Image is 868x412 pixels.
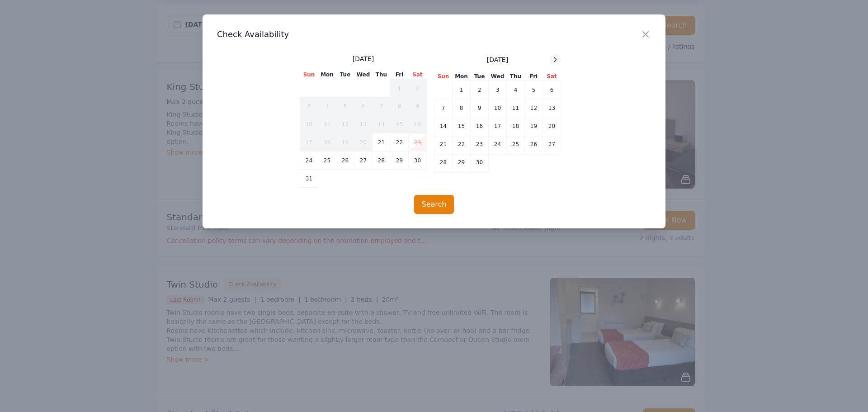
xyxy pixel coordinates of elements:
[409,115,427,133] td: 16
[318,133,336,152] td: 18
[453,117,471,135] td: 15
[354,71,373,79] th: Wed
[414,195,454,214] button: Search
[300,71,318,79] th: Sun
[434,117,453,135] td: 14
[409,133,427,152] td: 23
[373,115,391,133] td: 14
[318,97,336,115] td: 4
[489,81,507,99] td: 3
[453,135,471,153] td: 22
[409,152,427,170] td: 30
[525,135,543,153] td: 26
[471,153,489,171] td: 30
[336,71,354,79] th: Tue
[300,115,318,133] td: 10
[543,72,561,81] th: Sat
[525,81,543,99] td: 5
[217,29,651,40] h3: Check Availability
[453,153,471,171] td: 29
[336,133,354,152] td: 19
[391,71,409,79] th: Fri
[543,99,561,117] td: 13
[409,97,427,115] td: 9
[300,133,318,152] td: 17
[471,72,489,81] th: Tue
[336,115,354,133] td: 12
[354,115,373,133] td: 13
[300,170,318,188] td: 31
[318,71,336,79] th: Mon
[373,133,391,152] td: 21
[354,152,373,170] td: 27
[391,133,409,152] td: 22
[434,72,453,81] th: Sun
[434,99,453,117] td: 7
[543,81,561,99] td: 6
[354,133,373,152] td: 20
[471,117,489,135] td: 16
[336,152,354,170] td: 26
[471,135,489,153] td: 23
[318,152,336,170] td: 25
[453,72,471,81] th: Mon
[373,71,391,79] th: Thu
[391,79,409,97] td: 1
[507,81,525,99] td: 4
[300,97,318,115] td: 3
[489,117,507,135] td: 17
[471,81,489,99] td: 2
[453,99,471,117] td: 8
[525,72,543,81] th: Fri
[434,153,453,171] td: 28
[336,97,354,115] td: 5
[507,117,525,135] td: 18
[487,55,508,64] span: [DATE]
[353,54,374,63] span: [DATE]
[543,117,561,135] td: 20
[489,72,507,81] th: Wed
[489,99,507,117] td: 10
[525,117,543,135] td: 19
[354,97,373,115] td: 6
[489,135,507,153] td: 24
[434,135,453,153] td: 21
[471,99,489,117] td: 9
[507,99,525,117] td: 11
[373,97,391,115] td: 7
[409,71,427,79] th: Sat
[391,152,409,170] td: 29
[543,135,561,153] td: 27
[300,152,318,170] td: 24
[525,99,543,117] td: 12
[507,72,525,81] th: Thu
[391,115,409,133] td: 15
[507,135,525,153] td: 25
[318,115,336,133] td: 11
[409,79,427,97] td: 2
[373,152,391,170] td: 28
[391,97,409,115] td: 8
[453,81,471,99] td: 1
